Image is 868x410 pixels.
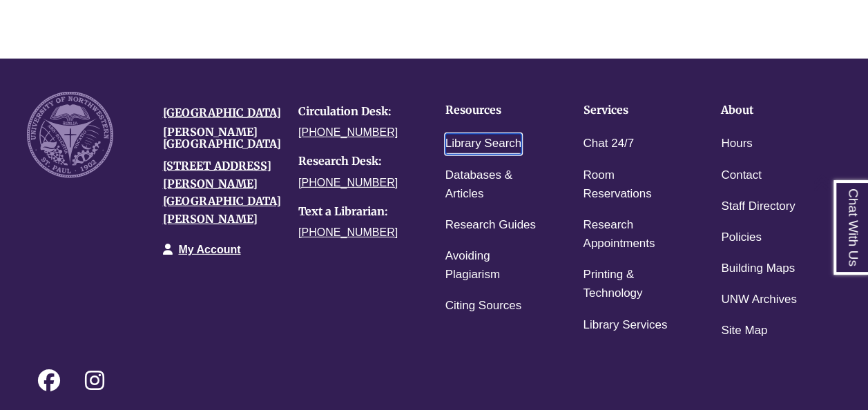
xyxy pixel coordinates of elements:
[163,159,281,226] a: [STREET_ADDRESS][PERSON_NAME][GEOGRAPHIC_DATA][PERSON_NAME]
[583,215,678,254] a: Research Appointments
[721,290,797,310] a: UNW Archives
[298,106,414,118] h4: Circulation Desk:
[583,134,634,154] a: Chat 24/7
[178,244,240,255] a: My Account
[583,104,678,117] h4: Services
[298,206,414,218] h4: Text a Librarian:
[721,228,762,248] a: Policies
[721,104,816,117] h4: About
[27,92,113,178] img: UNW seal
[298,155,414,168] h4: Research Desk:
[445,215,536,235] a: Research Guides
[298,126,398,138] a: [PHONE_NUMBER]
[721,134,752,154] a: Hours
[445,246,541,285] a: Avoiding Plagiarism
[445,296,522,316] a: Citing Sources
[445,134,522,154] a: Library Search
[721,166,762,186] a: Contact
[583,166,678,204] a: Room Reservations
[445,104,541,117] h4: Resources
[721,197,795,217] a: Staff Directory
[583,315,667,335] a: Library Services
[445,166,541,204] a: Databases & Articles
[721,259,795,279] a: Building Maps
[298,226,398,238] a: [PHONE_NUMBER]
[721,321,767,341] a: Site Map
[163,126,278,150] h4: [PERSON_NAME][GEOGRAPHIC_DATA]
[813,173,865,192] a: Back to Top
[38,369,60,391] i: Follow on Facebook
[583,265,678,304] a: Printing & Technology
[85,369,104,391] i: Follow on Instagram
[298,177,398,188] a: [PHONE_NUMBER]
[163,106,281,119] a: [GEOGRAPHIC_DATA]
